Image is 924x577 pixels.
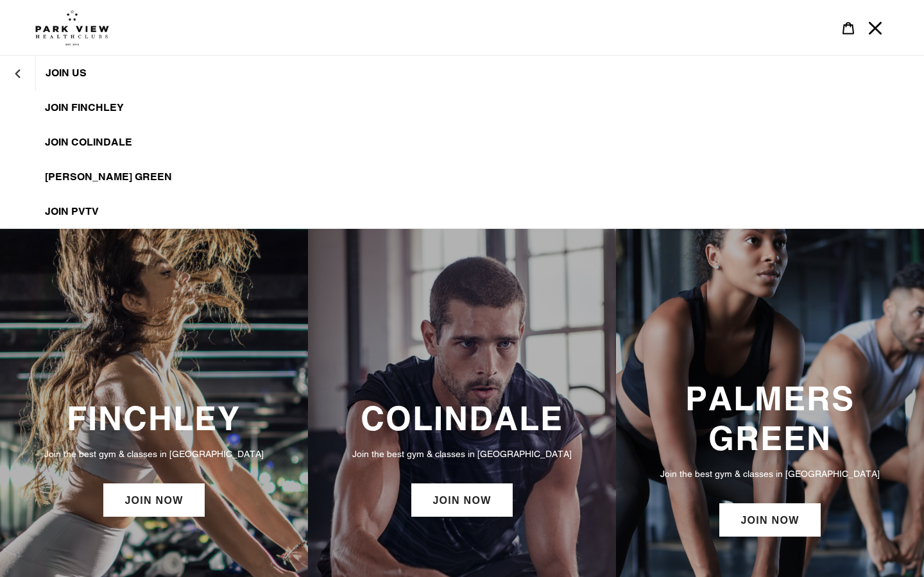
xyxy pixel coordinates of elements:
[719,503,820,537] a: JOIN NOW: Palmers Green Membership
[45,171,172,183] span: [PERSON_NAME] Green
[103,483,204,517] a: JOIN NOW: Finchley Membership
[46,67,87,79] span: JOIN US
[45,101,124,114] span: JOIN FINCHLEY
[321,447,603,461] p: Join the best gym & classes in [GEOGRAPHIC_DATA]
[35,10,109,46] img: Park view health clubs is a gym near you.
[862,14,889,42] button: Menu
[45,205,99,218] span: JOIN PVTV
[629,379,911,458] h3: PALMERS GREEN
[411,483,512,517] a: JOIN NOW: Colindale Membership
[13,447,295,461] p: Join the best gym & classes in [GEOGRAPHIC_DATA]
[321,399,603,438] h3: COLINDALE
[629,467,911,481] p: Join the best gym & classes in [GEOGRAPHIC_DATA]
[45,136,132,149] span: JOIN Colindale
[13,399,295,438] h3: FINCHLEY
